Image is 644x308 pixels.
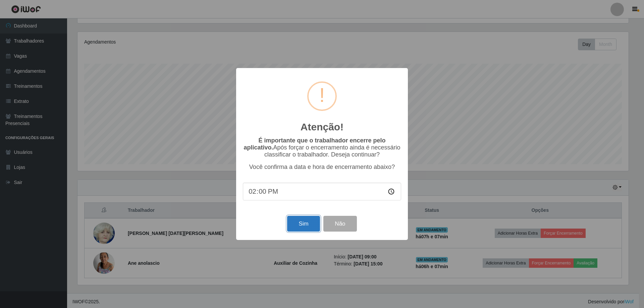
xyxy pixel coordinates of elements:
b: É importante que o trabalhador encerre pelo aplicativo. [244,137,385,151]
button: Não [323,216,357,232]
button: Sim [287,216,320,232]
p: Após forçar o encerramento ainda é necessário classificar o trabalhador. Deseja continuar? [243,137,401,158]
p: Você confirma a data e hora de encerramento abaixo? [243,164,401,171]
h2: Atenção! [301,121,343,133]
